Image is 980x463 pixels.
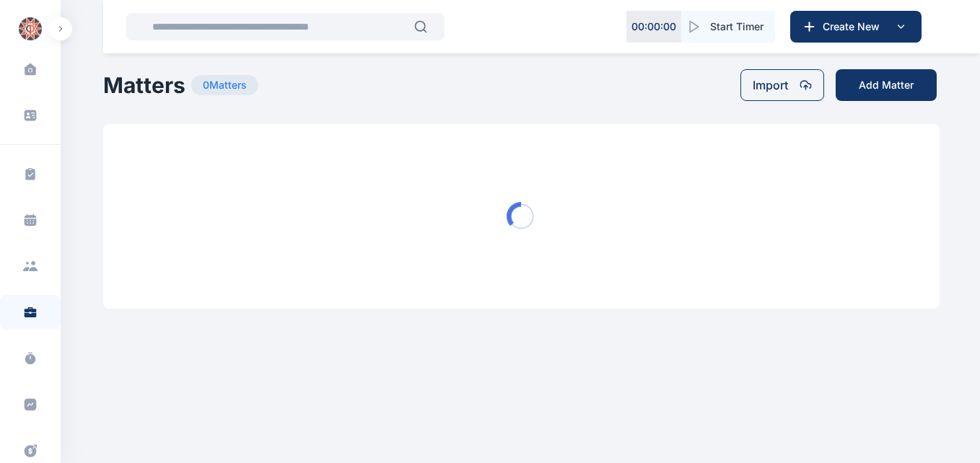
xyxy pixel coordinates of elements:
span: Start Timer [710,19,764,34]
button: Start Timer [681,11,775,43]
h1: Matters [103,72,185,98]
p: 00 : 00 : 00 [631,19,676,34]
button: Import [740,69,824,101]
button: Create New [790,11,922,43]
span: 0 Matters [191,75,258,95]
button: Add Matter [836,69,937,101]
span: Create New [817,19,892,34]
